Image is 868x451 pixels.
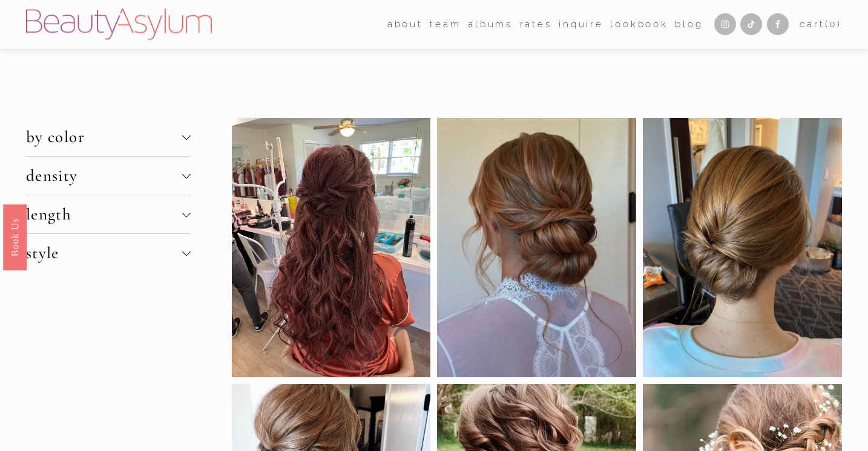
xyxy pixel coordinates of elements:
[430,16,461,33] span: team
[26,243,182,263] span: style
[520,15,552,34] a: Rates
[26,204,182,224] span: length
[430,15,461,34] a: folder dropdown
[26,8,212,40] img: Beauty Asylum | Bridal Hair &amp; Makeup Charlotte &amp; Atlanta
[675,15,703,34] a: Blog
[829,19,837,30] span: 0
[26,195,191,233] button: length
[740,13,762,35] a: TikTok
[559,15,603,34] a: Inquire
[26,127,182,147] span: by color
[26,234,191,272] button: style
[610,15,668,34] a: Lookbook
[26,118,191,156] button: by color
[800,16,842,33] a: 0 items in cart
[26,166,182,186] span: density
[3,204,27,270] a: Book Us
[468,15,513,34] a: albums
[767,13,789,35] a: Facebook
[825,19,842,30] span: ( )
[387,16,423,33] span: about
[387,15,423,34] a: folder dropdown
[26,157,191,195] button: density
[714,13,736,35] a: Instagram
